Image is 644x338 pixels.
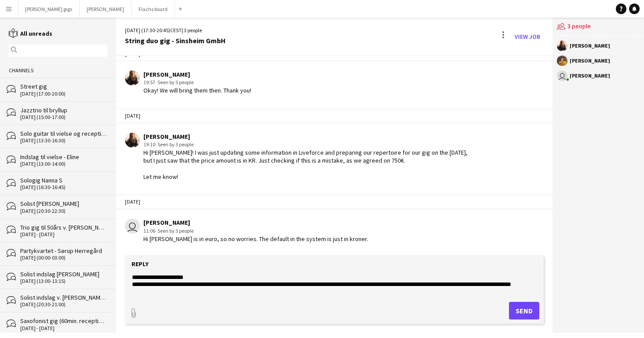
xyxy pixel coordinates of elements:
span: CEST [170,27,182,33]
div: [DATE] (17:00-20:00) [20,91,107,97]
div: 11:06 [143,227,368,235]
div: [DATE] - [DATE] [20,325,107,331]
div: [DATE] (15:00-17:00) [20,114,107,120]
span: · Seen by 3 people [155,141,194,148]
div: Hi [PERSON_NAME]! I was just updating some information in Liveforce and preparing our repertoire ... [143,149,474,181]
a: View Job [511,30,544,44]
div: [DATE] (13:00-13:15) [20,278,107,284]
div: [DATE] [116,194,553,209]
div: [DATE] (20:30-21:00) [20,301,107,308]
div: [PERSON_NAME] [143,219,368,227]
div: 3 people [557,18,643,36]
div: [PERSON_NAME] [143,71,251,78]
div: [DATE] - [DATE] [20,231,107,238]
span: · Seen by 3 people [155,79,194,85]
div: Solist indslag [PERSON_NAME] [20,270,107,278]
div: Hi [PERSON_NAME] is in euro, so no worries. The default in the system is just in kroner. [143,235,368,243]
div: Saxofonist gig (60min. reception 2x30min aften) [20,317,107,325]
button: Send [509,302,539,319]
div: [DATE] (13:00-14:00) [20,161,107,167]
div: 19:57 [143,78,251,86]
div: [DATE] [116,108,553,123]
div: [PERSON_NAME] [570,43,610,48]
div: [PERSON_NAME] [570,73,610,78]
div: [PERSON_NAME] [143,133,474,141]
div: Jazztrio til bryllup [20,106,107,114]
label: Reply [132,260,149,268]
div: 19:10 [143,141,474,149]
button: Flachs board [132,0,175,18]
a: All unreads [9,30,52,37]
div: [DATE] (13:30-16:30) [20,137,107,144]
span: · Seen by 3 people [155,227,194,234]
div: Street gig [20,82,107,90]
div: Indslag til vielse - Eline [20,153,107,161]
div: [PERSON_NAME] [570,58,610,63]
div: [DATE] (20:30-22:30) [20,208,107,214]
div: Partykvartet - Sørup Herregård [20,247,107,255]
div: Trio gig til 50års v. [PERSON_NAME] [20,223,107,231]
div: [DATE] (17:30-20:45) | 3 people [125,26,226,34]
div: Solist indslag v. [PERSON_NAME] til bryllup [20,293,107,301]
button: [PERSON_NAME] [80,0,132,18]
div: String duo gig - Sinsheim GmbH [125,37,226,45]
div: [DATE] (16:30-16:45) [20,184,107,190]
button: [PERSON_NAME] gigs [18,0,80,18]
div: [DATE] (00:00-03:00) [20,255,107,261]
div: Solist [PERSON_NAME] [20,200,107,208]
div: Sologig Nanna S [20,176,107,184]
div: Solo guitar til vielse og reception - [PERSON_NAME] [20,130,107,137]
div: Okay! We will bring them then. Thank you! [143,86,251,94]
